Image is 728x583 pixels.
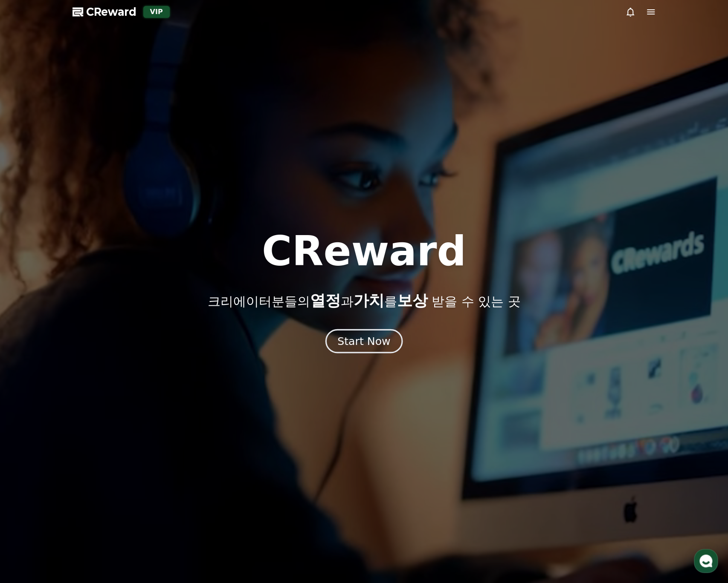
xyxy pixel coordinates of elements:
[262,231,466,272] h1: CReward
[327,338,401,346] a: Start Now
[110,270,164,291] a: 설정
[78,283,88,290] span: 대화
[353,292,384,309] span: 가치
[73,5,136,19] a: CReward
[143,6,170,18] div: VIP
[207,292,520,309] p: 크리에이터분들의 과 를 받을 수 있는 곳
[27,283,32,290] span: 홈
[132,283,142,290] span: 설정
[56,270,110,291] a: 대화
[337,334,390,348] div: Start Now
[397,292,427,309] span: 보상
[86,5,136,19] span: CReward
[3,270,56,291] a: 홈
[325,329,403,353] button: Start Now
[310,292,340,309] span: 열정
